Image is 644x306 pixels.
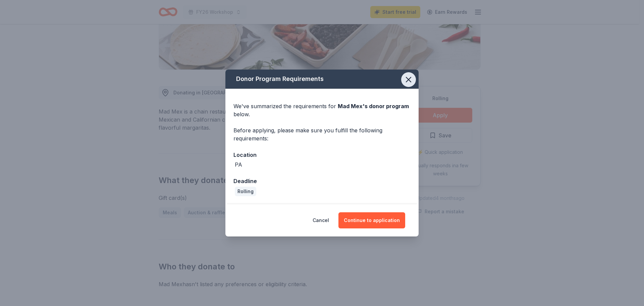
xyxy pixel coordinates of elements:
[233,150,411,159] div: Location
[225,70,419,89] div: Donor Program Requirements
[235,161,242,169] div: PA
[233,126,411,142] div: Before applying, please make sure you fulfill the following requirements:
[338,212,405,228] button: Continue to application
[235,187,256,196] div: Rolling
[313,212,329,228] button: Cancel
[233,177,411,185] div: Deadline
[233,102,411,118] div: We've summarized the requirements for below.
[338,103,409,110] span: Mad Mex 's donor program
